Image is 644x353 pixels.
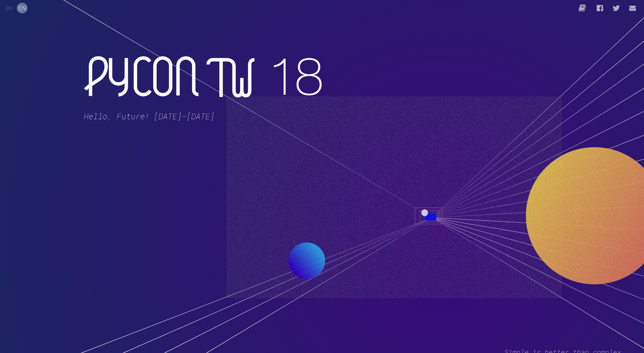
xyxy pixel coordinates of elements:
[84,110,150,123] span: Hello, Future!
[5,5,12,11] a: ZH
[17,3,28,13] button: EN
[154,110,215,123] span: [DATE]–[DATE]
[3,3,14,13] button: ZH
[84,56,322,99] h1: PyCon TW 18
